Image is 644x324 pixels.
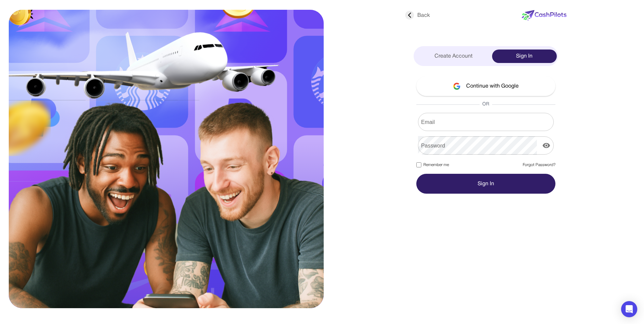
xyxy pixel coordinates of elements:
img: new-logo.svg [522,10,567,21]
img: sing-in.svg [9,10,324,308]
label: Remember me [416,162,449,168]
span: OR [480,101,492,108]
div: Sign In [492,50,557,63]
button: display the password [540,139,553,152]
button: Sign In [416,174,555,194]
div: Open Intercom Messenger [621,301,637,317]
img: google-logo.svg [453,83,461,90]
button: Continue with Google [416,76,555,96]
div: Back [405,11,430,20]
a: Forgot Password? [523,162,555,168]
div: Create Account [415,50,492,63]
input: Remember me [416,162,421,167]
